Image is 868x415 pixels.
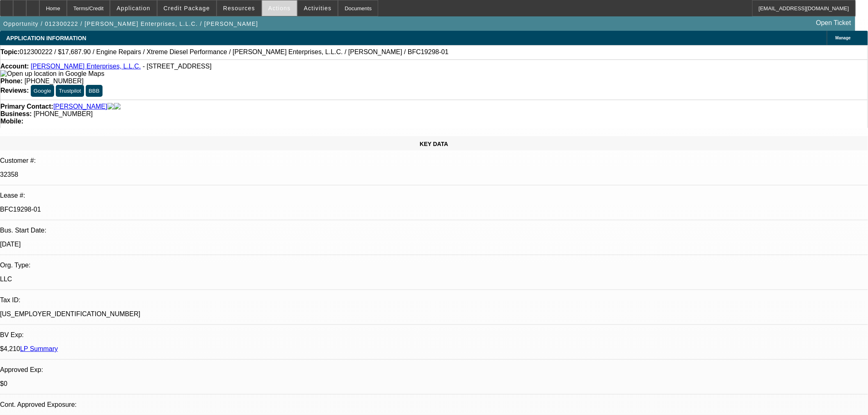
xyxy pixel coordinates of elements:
a: [PERSON_NAME] [53,103,107,110]
span: Credit Package [164,5,210,11]
span: Resources [223,5,255,11]
strong: Primary Contact: [0,103,53,110]
img: Open up location in Google Maps [0,70,104,78]
span: Opportunity / 012300222 / [PERSON_NAME] Enterprises, L.L.C. / [PERSON_NAME] [3,21,258,27]
span: [PHONE_NUMBER] [25,78,84,84]
button: Google [31,85,54,97]
span: - [STREET_ADDRESS] [143,63,212,70]
button: Trustpilot [56,85,84,97]
strong: Mobile: [0,118,23,125]
a: View Google Maps [0,70,104,77]
img: facebook-icon.png [107,103,114,110]
strong: Account: [0,63,29,70]
button: Application [110,0,156,16]
span: 012300222 / $17,687.90 / Engine Repairs / Xtreme Diesel Performance / [PERSON_NAME] Enterprises, ... [20,48,449,56]
button: BBB [86,85,103,97]
span: Actions [268,5,291,11]
span: [PHONE_NUMBER] [34,110,93,117]
button: Activities [298,0,338,16]
span: Manage [836,36,851,40]
span: APPLICATION INFORMATION [6,35,86,41]
a: Open Ticket [813,16,854,30]
img: linkedin-icon.png [114,103,121,110]
strong: Business: [0,110,32,117]
button: Actions [262,0,297,16]
strong: Topic: [0,48,20,56]
strong: Reviews: [0,87,29,94]
span: KEY DATA [420,141,448,147]
span: Activities [304,5,332,11]
button: Credit Package [158,0,216,16]
a: LP Summary [20,345,58,352]
a: [PERSON_NAME] Enterprises, L.L.C. [31,63,141,70]
strong: Phone: [0,78,23,84]
button: Resources [217,0,261,16]
span: Application [116,5,150,11]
